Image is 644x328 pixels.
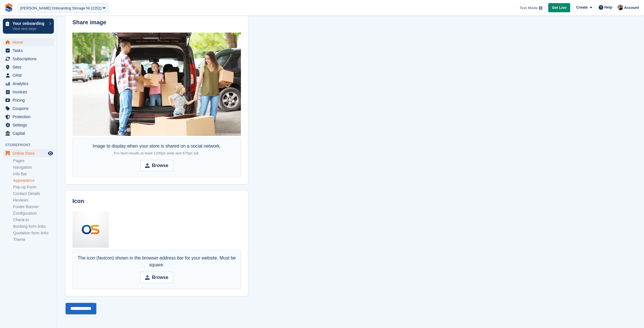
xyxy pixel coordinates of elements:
img: logo.jpg [72,211,109,248]
p: Your onboarding [13,21,46,25]
a: Preview store [47,150,54,157]
input: Browse [140,160,173,171]
a: menu [3,88,54,96]
span: Coupons [13,104,47,112]
span: Help [604,5,612,10]
a: menu [3,80,54,88]
a: menu [3,104,54,112]
a: menu [3,55,54,63]
span: Create [576,5,588,10]
span: Home [13,38,47,46]
span: Protection [13,113,47,121]
span: For best results at least 1200px wide and 675px tall. [114,151,199,155]
input: Browse [140,272,173,283]
a: Quotation form links [13,230,54,236]
span: Account [624,5,639,11]
a: Reviews [13,198,54,203]
a: menu [3,71,54,79]
a: menu [3,121,54,129]
span: Subscriptions [13,55,47,63]
span: Online Store [13,149,47,157]
span: Settings [13,121,47,129]
a: Pages [13,158,54,164]
img: stora-icon-8386f47178a22dfd0bd8f6a31ec36ba5ce8667c1dd55bd0f319d3a0aa187defe.svg [5,3,13,12]
a: Footer Banner [13,204,54,210]
strong: Browse [152,162,168,169]
span: Capital [13,129,47,137]
a: menu [3,113,54,121]
span: CRM [13,71,47,79]
a: Contact Details [13,191,54,196]
h2: Icon [72,198,241,204]
a: Navigation [13,165,54,170]
a: Booking form links [13,224,54,229]
img: icon-info-grey-7440780725fd019a000dd9b08b2336e03edf1995a4989e88bcd33f0948082b44.svg [539,6,542,10]
a: menu [3,38,54,46]
a: Theme [13,237,54,242]
a: menu [3,63,54,71]
img: Oliver Bruce [617,5,623,10]
a: Appearance [13,178,54,183]
a: Pop-up Form [13,184,54,190]
a: menu [3,129,54,137]
span: Test Mode [519,5,537,11]
a: Get Live [548,3,570,13]
img: Oliver%20Onboarding%20Storage-social.jpg [72,33,241,136]
a: Check-in [13,217,54,223]
a: menu [3,47,54,55]
div: [PERSON_NAME] Onboarding Storage NI (2252) [20,5,101,11]
a: Configuration [13,211,54,216]
a: menu [3,96,54,104]
span: Invoices [13,88,47,96]
a: Your onboarding View next steps [3,19,54,34]
span: Tasks [13,47,47,55]
span: Sites [13,63,47,71]
a: Info Bar [13,171,54,177]
span: Analytics [13,80,47,88]
strong: Browse [152,274,168,281]
p: View next steps [13,26,46,31]
div: The icon (favicon) shown in the browser address bar for your website. Must be square. [76,255,238,268]
h2: Share image [72,19,241,26]
span: Pricing [13,96,47,104]
span: Storefront [5,142,57,148]
div: Image to display when your store is shared on a social network. [93,143,221,156]
a: menu [3,149,54,157]
span: Get Live [552,5,566,11]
